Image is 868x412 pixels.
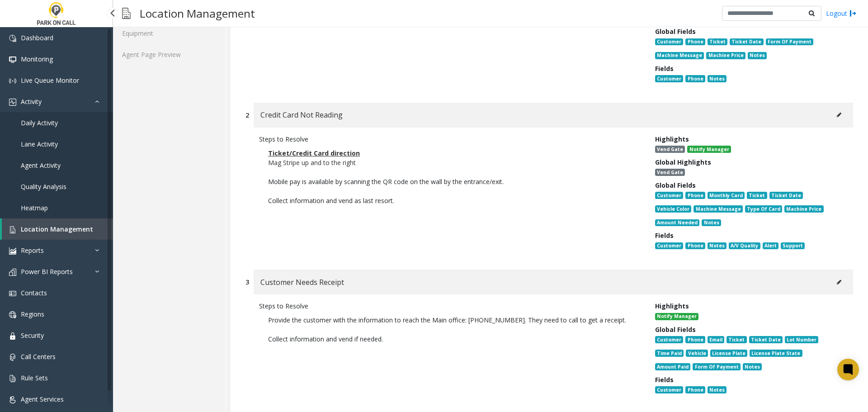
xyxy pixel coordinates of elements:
[726,336,746,343] span: Ticket
[655,386,683,393] span: Customer
[268,158,632,167] p: Mag Stripe up and to the right
[21,118,58,127] span: Daily Activity
[750,350,802,357] span: License Plate State
[9,99,16,106] img: 'icon'
[9,311,16,318] img: 'icon'
[685,336,705,343] span: Phone
[21,267,73,276] span: Power BI Reports
[21,395,64,403] span: Agent Services
[655,336,683,343] span: Customer
[710,350,747,357] span: License Plate
[766,38,813,46] span: Form Of Payment
[268,334,632,344] p: Collect information and vend if needed.
[729,242,760,250] span: A/V Quality
[655,313,698,320] span: Notify Manager
[687,146,731,153] span: Notify Manager
[245,110,249,120] div: 2
[706,52,745,59] span: Machine Price
[655,363,690,370] span: Amount Paid
[21,33,53,42] span: Dashboard
[9,226,16,233] img: 'icon'
[849,9,857,18] img: logout
[655,169,685,176] span: Vend Gate
[685,386,705,393] span: Phone
[743,363,762,370] span: Notes
[21,97,42,106] span: Activity
[9,354,16,361] img: 'icon'
[769,192,803,199] span: Ticket Date
[785,336,818,343] span: Lot Number
[702,219,721,227] span: Notes
[9,269,16,276] img: 'icon'
[745,205,782,213] span: Type Of Card
[2,218,113,240] a: Location Management
[245,277,249,287] div: 3
[113,44,226,65] a: Agent Page Preview
[21,76,79,85] span: Live Queue Monitor
[655,219,699,227] span: Amount Needed
[655,231,674,240] span: Fields
[655,146,685,153] span: Vend Gate
[260,109,343,121] span: Credit Card Not Reading
[21,374,48,382] span: Rule Sets
[655,192,683,199] span: Customer
[655,64,674,73] span: Fields
[655,375,674,384] span: Fields
[655,135,689,143] span: Highlights
[9,247,16,255] img: 'icon'
[9,375,16,382] img: 'icon'
[708,336,724,343] span: Email
[113,23,226,44] a: Equipment
[747,192,767,199] span: Ticket
[730,38,763,46] span: Ticket Date
[685,242,705,250] span: Phone
[655,27,696,36] span: Global Fields
[655,350,684,357] span: Time Paid
[268,315,632,325] p: Provide the customer with the information to reach the Main office: [PHONE_NUMBER]. They need to ...
[784,205,823,213] span: Machine Price
[21,140,58,148] span: Lane Activity
[21,289,47,297] span: Contacts
[9,290,16,297] img: 'icon'
[693,205,742,213] span: Machine Message
[748,52,767,59] span: Notes
[685,75,705,82] span: Phone
[655,158,711,166] span: Global Highlights
[685,192,705,199] span: Phone
[693,363,740,370] span: Form Of Payment
[708,38,727,46] span: Ticket
[268,149,360,157] span: Ticket/Credit Card direction
[259,301,642,311] div: Steps to Resolve
[655,75,683,82] span: Customer
[655,325,696,334] span: Global Fields
[21,225,93,233] span: Location Management
[135,2,259,24] h3: Location Management
[9,56,16,63] img: 'icon'
[122,2,131,24] img: pageIcon
[655,52,704,59] span: Machine Message
[685,38,705,46] span: Phone
[749,336,783,343] span: Ticket Date
[9,332,16,340] img: 'icon'
[21,55,53,63] span: Monitoring
[655,38,683,46] span: Customer
[9,396,16,403] img: 'icon'
[21,310,44,318] span: Regions
[763,242,778,250] span: Alert
[21,331,44,340] span: Security
[781,242,805,250] span: Support
[708,242,726,250] span: Notes
[655,242,683,250] span: Customer
[655,302,689,310] span: Highlights
[708,75,726,82] span: Notes
[9,77,16,85] img: 'icon'
[259,134,642,144] div: Steps to Resolve
[686,350,708,357] span: Vehicle
[655,205,691,213] span: Vehicle Color
[826,9,857,18] a: Logout
[9,35,16,42] img: 'icon'
[708,192,745,199] span: Monthly Card
[21,352,56,361] span: Call Centers
[21,161,61,170] span: Agent Activity
[260,276,344,288] span: Customer Needs Receipt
